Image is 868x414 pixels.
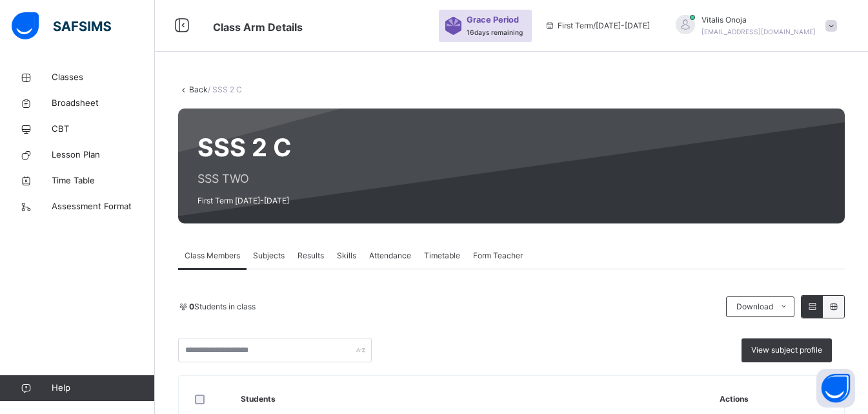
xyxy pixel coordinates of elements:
span: Class Members [185,250,240,262]
span: Students in class [189,301,256,313]
img: sticker-purple.71386a28dfed39d6af7621340158ba97.svg [445,17,461,35]
span: Help [52,382,154,395]
span: View subject profile [751,344,822,356]
img: safsims [12,12,111,39]
span: CBT [52,123,155,136]
div: VitalisOnoja [663,14,843,37]
span: Results [298,250,324,262]
button: Open asap [816,369,855,408]
span: Lesson Plan [52,149,155,161]
span: Subjects [253,250,285,262]
span: Grace Period [467,14,519,26]
span: Broadsheet [52,97,155,110]
span: Timetable [424,250,460,262]
a: Back [189,85,208,94]
span: Attendance [369,250,411,262]
span: Classes [52,71,155,84]
span: / SSS 2 C [208,85,242,94]
span: Form Teacher [473,250,523,262]
span: session/term information [545,20,650,32]
span: Time Table [52,174,155,187]
span: Class Arm Details [213,21,303,34]
b: 0 [189,302,194,311]
span: Vitalis Onoja [701,14,816,26]
span: [EMAIL_ADDRESS][DOMAIN_NAME] [701,28,816,36]
span: 16 days remaining [467,28,523,36]
span: Assessment Format [52,200,155,213]
span: Skills [337,250,356,262]
span: Download [736,301,773,313]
